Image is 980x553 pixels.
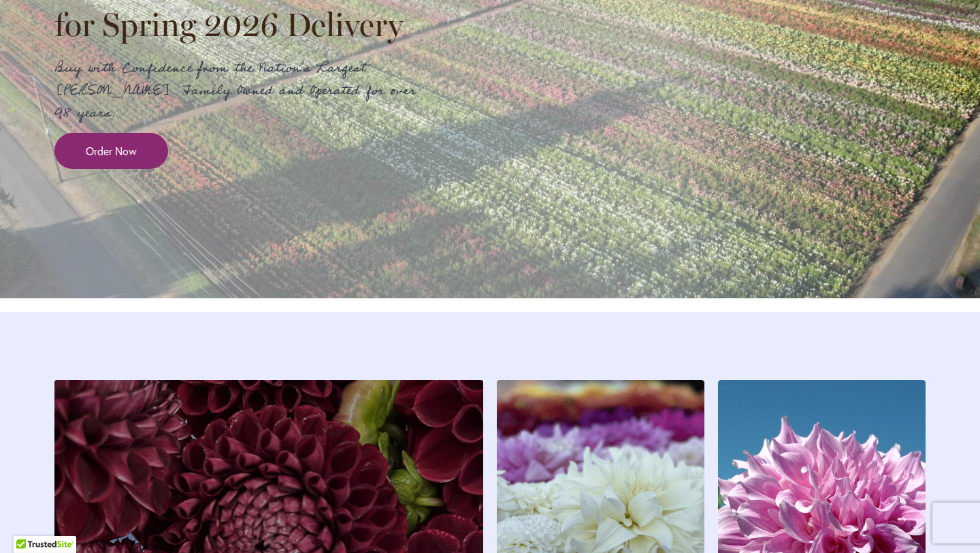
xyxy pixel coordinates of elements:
[54,57,429,125] p: Buy with Confidence from the Nation's Largest [PERSON_NAME]. Family Owned and Operated for over 9...
[86,143,137,159] span: Order Now
[54,133,168,169] a: Order Now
